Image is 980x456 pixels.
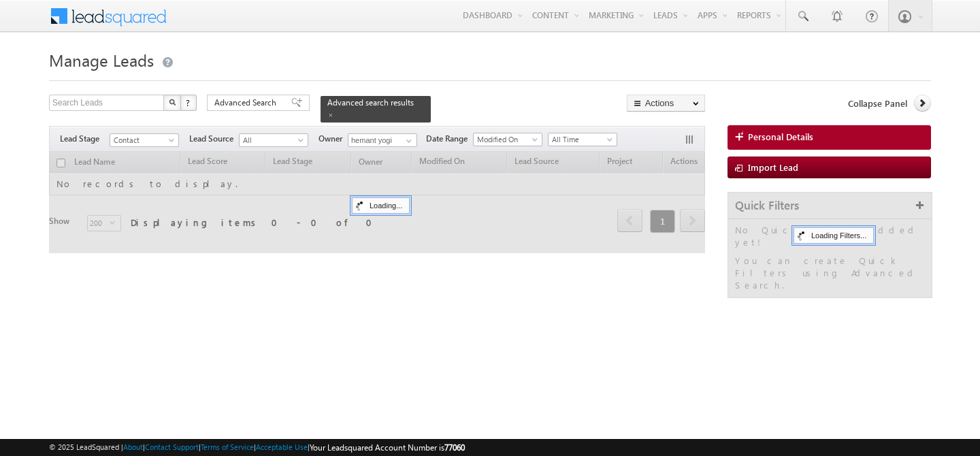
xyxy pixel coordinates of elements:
[474,133,538,146] span: Modified On
[548,133,617,146] a: All Time
[444,442,465,453] span: 77060
[794,227,874,244] div: Loading Filters...
[748,131,813,143] span: Personal Details
[201,442,254,451] a: Terms of Service
[627,95,705,112] button: Actions
[848,97,907,110] span: Collapse Panel
[399,134,416,148] a: Show All Items
[49,49,154,71] span: Manage Leads
[348,133,417,147] input: Type to Search
[110,133,179,147] a: Contact
[186,97,192,108] span: ?
[256,442,308,451] a: Acceptable Use
[549,133,613,146] span: All Time
[123,442,143,451] a: About
[180,95,197,111] button: ?
[169,99,176,105] img: Search
[318,133,348,145] span: Owner
[473,133,542,146] a: Modified On
[239,133,308,147] a: All
[145,442,199,451] a: Contact Support
[352,197,410,214] div: Loading...
[110,134,175,146] span: Contact
[748,161,798,173] span: Import Lead
[60,133,110,145] span: Lead Stage
[310,442,465,453] span: Your Leadsquared Account Number is
[214,97,280,109] span: Advanced Search
[728,125,931,150] a: Personal Details
[189,133,239,145] span: Lead Source
[49,441,465,454] span: © 2025 LeadSquared | | | | |
[327,97,414,108] span: Advanced search results
[426,133,473,145] span: Date Range
[240,134,304,146] span: All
